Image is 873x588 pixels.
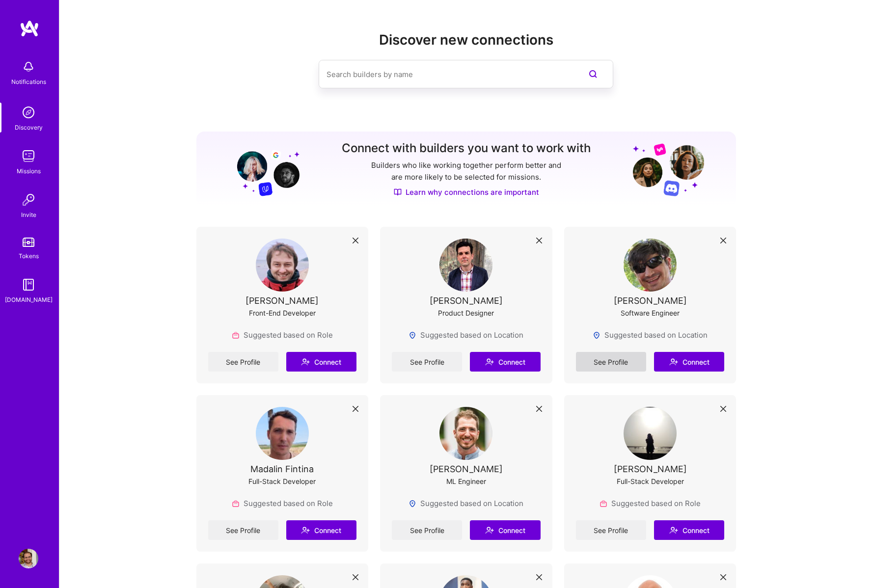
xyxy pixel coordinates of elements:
[249,308,316,318] div: Front-End Developer
[353,406,358,412] i: icon Close
[409,330,523,340] div: Suggested based on Location
[409,498,523,508] div: Suggested based on Location
[286,352,356,372] button: Connect
[301,526,310,535] i: icon Connect
[19,57,38,77] img: bell
[327,62,566,87] input: Search builders by name
[536,574,542,580] i: icon Close
[232,498,333,508] div: Suggested based on Role
[301,357,310,366] i: icon Connect
[720,574,726,580] i: icon Close
[654,520,724,540] button: Connect
[248,476,316,486] div: Full-Stack Developer
[19,190,38,210] img: Invite
[536,238,542,243] i: icon Close
[232,500,240,508] img: Role icon
[228,142,300,196] img: Grow your network
[485,357,494,366] i: icon Connect
[19,275,38,294] img: guide book
[23,238,34,247] img: tokens
[256,407,309,460] img: User Avatar
[392,352,462,372] a: See Profile
[394,187,539,197] a: Learn why connections are important
[208,352,278,372] a: See Profile
[576,520,646,540] a: See Profile
[353,238,358,243] i: icon Close
[409,500,416,508] img: Locations icon
[19,549,38,568] img: User Avatar
[232,331,240,339] img: Role icon
[593,330,708,340] div: Suggested based on Location
[438,308,494,318] div: Product Designer
[593,331,600,339] img: Locations icon
[394,188,402,196] img: Discover
[17,166,41,176] div: Missions
[576,352,646,372] a: See Profile
[720,238,726,243] i: icon Close
[232,330,333,340] div: Suggested based on Role
[21,210,36,220] div: Invite
[470,352,540,372] button: Connect
[614,464,687,474] div: [PERSON_NAME]
[246,295,319,306] div: [PERSON_NAME]
[600,498,701,508] div: Suggested based on Role
[633,143,704,196] img: Grow your network
[409,331,416,339] img: Locations icon
[624,239,677,292] img: User Avatar
[617,476,684,486] div: Full-Stack Developer
[654,352,724,372] button: Connect
[485,526,494,535] i: icon Connect
[250,464,314,474] div: Madalin Fintina
[614,295,687,306] div: [PERSON_NAME]
[536,406,542,412] i: icon Close
[196,32,737,48] h2: Discover new connections
[20,20,39,37] img: logo
[669,357,678,366] i: icon Connect
[669,526,678,535] i: icon Connect
[15,122,43,133] div: Discovery
[19,251,39,261] div: Tokens
[392,520,462,540] a: See Profile
[5,294,53,305] div: [DOMAIN_NAME]
[587,68,599,80] i: icon SearchPurple
[439,239,492,292] img: User Avatar
[369,160,563,183] p: Builders who like working together perform better and are more likely to be selected for missions.
[446,476,486,486] div: ML Engineer
[11,77,46,87] div: Notifications
[470,520,540,540] button: Connect
[430,295,503,306] div: [PERSON_NAME]
[286,520,356,540] button: Connect
[19,103,38,122] img: discovery
[439,407,492,460] img: User Avatar
[19,146,38,166] img: teamwork
[353,574,358,580] i: icon Close
[208,520,278,540] a: See Profile
[600,500,607,508] img: Role icon
[621,308,680,318] div: Software Engineer
[256,239,309,292] img: User Avatar
[430,464,503,474] div: [PERSON_NAME]
[342,141,591,156] h3: Connect with builders you want to work with
[624,407,677,460] img: User Avatar
[720,406,726,412] i: icon Close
